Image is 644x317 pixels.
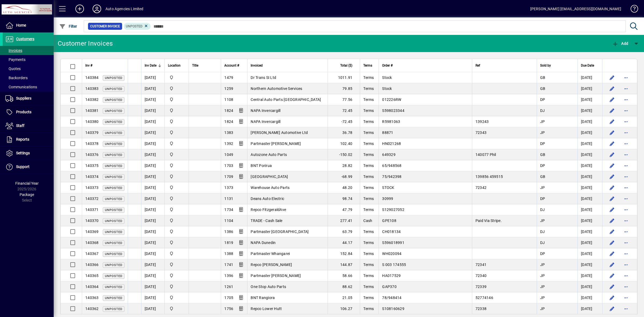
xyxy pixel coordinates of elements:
[622,161,630,170] button: More options
[577,193,602,204] td: [DATE]
[608,183,616,192] button: Edit
[382,196,393,201] span: 30999
[622,282,630,291] button: More options
[608,216,616,225] button: Edit
[224,241,233,245] span: 1819
[251,196,284,201] span: Deans Auto Electric
[363,196,374,201] span: Terms
[16,37,34,41] span: Customers
[224,97,233,102] span: 1108
[382,252,401,256] span: WH020094
[85,108,99,113] span: 140381
[224,196,233,201] span: 1131
[363,119,374,124] span: Terms
[168,108,185,114] span: Rangiora
[328,83,360,94] td: 79.85
[105,109,122,113] span: Unposted
[622,84,630,93] button: More options
[475,119,489,124] span: 139243
[168,251,185,257] span: Rangiora
[328,215,360,226] td: 277.41
[622,260,630,269] button: More options
[85,241,99,245] span: 140368
[168,196,185,202] span: Rangiora
[475,218,502,223] span: Paid Via Stripe.
[328,116,360,127] td: -72.45
[328,182,360,193] td: 48.20
[608,260,616,269] button: Edit
[382,108,404,113] span: S598023344
[622,216,630,225] button: More options
[168,218,185,224] span: Rangiora
[608,150,616,159] button: Edit
[328,138,360,149] td: 102.40
[382,97,401,102] span: 012226RW
[382,63,469,68] div: Order #
[363,252,374,256] span: Terms
[577,248,602,259] td: [DATE]
[85,86,99,91] span: 140383
[608,227,616,236] button: Edit
[105,219,122,223] span: Unposted
[224,163,233,168] span: 1703
[540,86,546,91] span: GB
[3,105,54,119] a: Products
[141,204,164,215] td: [DATE]
[145,63,161,68] div: Inv Date
[16,165,30,169] span: Support
[608,194,616,203] button: Edit
[577,72,602,83] td: [DATE]
[540,97,545,102] span: DP
[251,185,290,190] span: Warehouse Auto Parts
[382,119,400,124] span: R5981063
[251,97,321,102] span: Central Auto Parts [GEOGRAPHIC_DATA]
[5,85,37,89] span: Communications
[577,226,602,237] td: [DATE]
[105,164,122,168] span: Unposted
[5,67,21,71] span: Quotes
[475,185,486,190] span: 72342
[475,130,486,135] span: 72343
[251,75,276,80] span: Dr Trans SI Ltd
[168,119,185,125] span: Rangiora
[382,141,401,146] span: HN021268
[3,73,54,82] a: Backorders
[3,133,54,146] a: Reports
[5,57,25,62] span: Payments
[382,185,394,190] span: STOCK
[141,171,164,182] td: [DATE]
[251,119,280,124] span: NAPA Invercargill
[382,130,393,135] span: 88871
[16,23,26,27] span: Home
[3,147,54,160] a: Settings
[608,238,616,247] button: Edit
[608,106,616,115] button: Edit
[608,73,616,82] button: Edit
[251,163,272,168] span: BNT Porirua
[3,92,54,105] a: Suppliers
[608,117,616,126] button: Edit
[85,63,92,68] span: Inv #
[382,174,401,179] span: 75/942398
[622,106,630,115] button: More options
[85,97,99,102] span: 140382
[530,5,621,13] div: [PERSON_NAME] [EMAIL_ADDRESS][DOMAIN_NAME]
[20,192,34,197] span: Package
[577,94,602,105] td: [DATE]
[224,86,233,91] span: 1259
[141,149,164,160] td: [DATE]
[85,218,99,223] span: 140370
[612,41,628,46] span: Add
[16,123,24,128] span: Staff
[85,207,99,212] span: 140371
[141,127,164,138] td: [DATE]
[168,229,185,235] span: Rangiora
[85,141,99,146] span: 140378
[141,94,164,105] td: [DATE]
[608,293,616,302] button: Edit
[168,75,185,81] span: Rangiora
[105,197,122,201] span: Unposted
[622,304,630,313] button: More options
[540,185,545,190] span: JP
[363,174,374,179] span: Terms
